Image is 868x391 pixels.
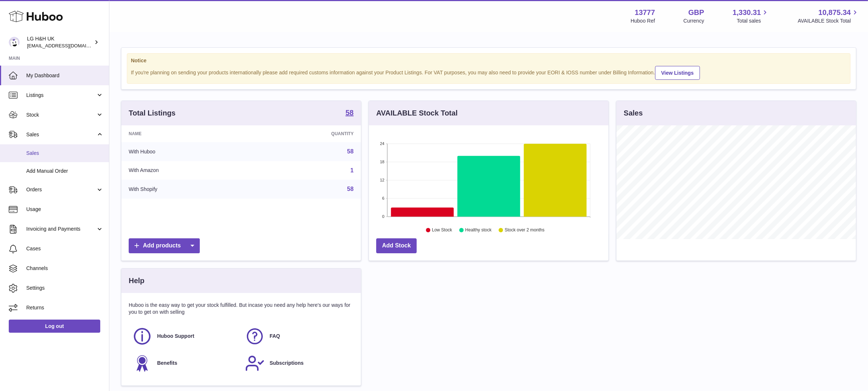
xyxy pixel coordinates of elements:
a: Log out [9,320,100,333]
span: Sales [26,131,96,138]
a: 1,330.31 Total sales [733,8,770,24]
a: 58 [346,109,354,118]
h3: AVAILABLE Stock Total [376,108,458,118]
a: 10,875.34 AVAILABLE Stock Total [798,8,859,24]
span: 10,875.34 [818,8,851,17]
span: Add Manual Order [26,168,104,175]
div: Currency [684,17,704,24]
span: Sales [26,150,104,157]
strong: Notice [131,57,846,64]
a: Subscriptions [245,353,350,373]
div: If you're planning on sending your products internationally please add required customs informati... [131,65,846,80]
span: Returns [26,304,104,311]
span: [EMAIL_ADDRESS][DOMAIN_NAME] [27,43,107,48]
span: Invoicing and Payments [26,226,96,232]
span: 1,330.31 [733,8,761,17]
img: veechen@lghnh.co.uk [9,37,20,48]
text: Stock over 2 months [505,228,544,233]
div: Huboo Ref [631,17,655,24]
td: With Huboo [121,142,253,161]
a: FAQ [245,327,350,346]
a: Huboo Support [132,327,238,346]
th: Quantity [253,125,361,142]
a: 58 [347,186,354,192]
span: Total sales [737,17,769,24]
span: Subscriptions [270,360,304,367]
span: Channels [26,265,104,272]
text: 0 [382,214,384,219]
text: Healthy stock [465,228,492,233]
h3: Help [129,276,144,286]
span: Benefits [157,360,177,367]
h3: Total Listings [129,108,176,118]
span: My Dashboard [26,72,104,79]
strong: 58 [346,109,354,116]
text: Low Stock [432,228,452,233]
text: 24 [380,141,384,146]
span: FAQ [270,333,280,340]
span: AVAILABLE Stock Total [798,17,859,24]
th: Name [121,125,253,142]
span: Settings [26,285,104,292]
td: With Shopify [121,180,253,199]
text: 18 [380,160,384,164]
span: Usage [26,206,104,213]
a: 1 [350,167,354,173]
a: Add Stock [376,238,417,253]
strong: 13777 [635,8,655,17]
span: Cases [26,245,104,252]
text: 12 [380,178,384,182]
a: View Listings [655,66,700,80]
td: With Amazon [121,161,253,180]
span: Listings [26,92,96,99]
a: Benefits [132,353,238,373]
span: Orders [26,186,96,193]
strong: GBP [688,8,704,17]
p: Huboo is the easy way to get your stock fulfilled. But incase you need any help here's our ways f... [129,302,354,316]
a: Add products [129,238,200,253]
a: 58 [347,148,354,155]
text: 6 [382,196,384,200]
span: Stock [26,112,96,118]
div: LG H&H UK [27,35,93,49]
h3: Sales [624,108,643,118]
span: Huboo Support [157,333,194,340]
